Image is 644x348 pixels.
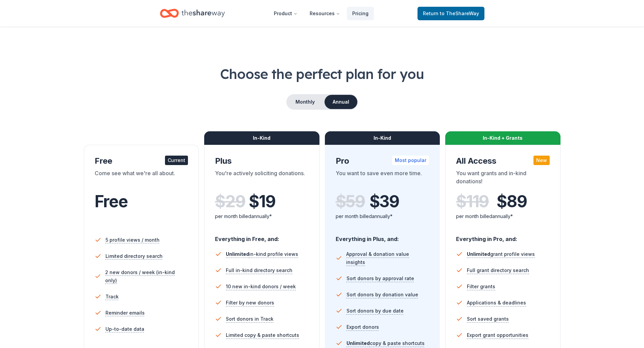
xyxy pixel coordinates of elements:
span: Unlimited [467,251,490,257]
a: Returnto TheShareWay [418,7,484,20]
span: Track [105,293,119,301]
div: per month billed annually* [215,212,309,220]
span: Export donors [347,323,379,331]
span: Sort donors in Track [226,315,273,323]
button: Product [268,7,303,20]
span: grant profile views [467,251,535,257]
span: Sort saved grants [467,315,509,323]
div: In-Kind + Grants [445,131,560,145]
span: Full in-kind directory search [226,266,292,274]
span: $ 39 [369,192,399,211]
span: Sort donors by due date [347,307,404,315]
div: Free [95,156,188,166]
span: Reminder emails [105,309,145,317]
span: 5 profile views / month [105,236,160,244]
div: New [533,156,550,165]
a: Home [160,5,225,21]
span: Limited copy & paste shortcuts [226,331,299,339]
span: Sort donors by approval rate [347,274,414,283]
span: Free [95,191,128,211]
span: Export grant opportunities [467,331,528,339]
div: Current [165,156,188,165]
span: $ 19 [249,192,275,211]
div: In-Kind [325,131,440,145]
span: Unlimited [347,340,370,346]
a: Pricing [347,7,374,20]
span: Up-to-date data [105,325,144,333]
div: Everything in Free, and: [215,229,309,243]
span: in-kind profile views [226,251,298,257]
div: You're actively soliciting donations. [215,169,309,188]
div: All Access [456,156,550,166]
button: Monthly [287,95,323,109]
div: Everything in Pro, and: [456,229,550,243]
span: Applications & deadlines [467,299,526,307]
div: Plus [215,156,309,166]
span: 2 new donors / week (in-kind only) [105,268,188,285]
span: Full grant directory search [467,266,529,274]
button: Annual [325,95,357,109]
span: Unlimited [226,251,249,257]
nav: Main [268,5,374,21]
button: Resources [304,7,345,20]
div: per month billed annually* [456,212,550,220]
span: 10 new in-kind donors / week [226,283,296,291]
div: Everything in Plus, and: [336,229,429,243]
span: Limited directory search [105,252,163,260]
span: Filter by new donors [226,299,274,307]
span: Sort donors by donation value [347,291,418,299]
span: to TheShareWay [440,10,479,16]
div: Most popular [392,156,429,165]
div: Come see what we're all about. [95,169,188,188]
span: copy & paste shortcuts [347,340,425,346]
span: Filter grants [467,283,495,291]
span: Return [423,9,479,18]
h1: Choose the perfect plan for you [27,64,617,83]
div: per month billed annually* [336,212,429,220]
span: $ 89 [497,192,527,211]
div: Pro [336,156,429,166]
div: In-Kind [204,131,319,145]
div: You want grants and in-kind donations! [456,169,550,188]
span: Approval & donation value insights [346,250,429,266]
div: You want to save even more time. [336,169,429,188]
